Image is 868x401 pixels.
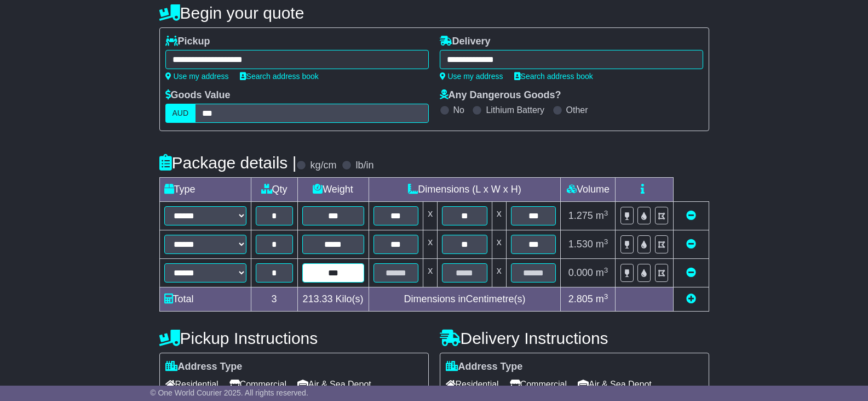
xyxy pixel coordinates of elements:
[159,287,251,312] td: Total
[440,72,503,81] a: Use my address
[604,238,608,246] sup: 3
[165,361,243,373] label: Address Type
[514,72,593,81] a: Search address book
[604,292,608,301] sup: 3
[440,89,561,101] label: Any Dangerous Goods?
[159,329,429,347] h4: Pickup Instructions
[369,287,561,312] td: Dimensions in Centimetre(s)
[369,178,561,202] td: Dimensions (L x W x H)
[251,287,297,312] td: 3
[686,210,696,221] a: Remove this item
[568,239,593,250] span: 1.530
[165,89,231,101] label: Goods Value
[229,376,286,393] span: Commercial
[604,266,608,274] sup: 3
[596,239,608,250] span: m
[453,105,464,115] label: No
[423,202,438,230] td: x
[159,178,251,202] td: Type
[568,293,593,304] span: 2.805
[492,259,506,287] td: x
[297,178,369,202] td: Weight
[150,388,308,397] span: © One World Courier 2025. All rights reserved.
[686,293,696,304] a: Add new item
[446,361,523,373] label: Address Type
[492,202,506,230] td: x
[165,36,210,48] label: Pickup
[492,230,506,259] td: x
[165,72,229,81] a: Use my address
[568,210,593,221] span: 1.275
[251,178,297,202] td: Qty
[159,154,297,172] h4: Package details |
[686,267,696,278] a: Remove this item
[440,36,491,48] label: Delivery
[423,259,438,287] td: x
[486,105,544,115] label: Lithium Battery
[566,105,588,115] label: Other
[165,376,219,393] span: Residential
[297,376,371,393] span: Air & Sea Depot
[240,72,319,81] a: Search address book
[297,287,369,312] td: Kilo(s)
[596,210,608,221] span: m
[561,178,616,202] td: Volume
[440,329,709,347] h4: Delivery Instructions
[578,376,652,393] span: Air & Sea Depot
[302,293,332,304] span: 213.33
[568,267,593,278] span: 0.000
[596,293,608,304] span: m
[355,160,373,172] label: lb/in
[596,267,608,278] span: m
[446,376,499,393] span: Residential
[310,160,336,172] label: kg/cm
[159,4,709,22] h4: Begin your quote
[510,376,567,393] span: Commercial
[423,230,438,259] td: x
[604,209,608,217] sup: 3
[686,239,696,250] a: Remove this item
[165,104,196,123] label: AUD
